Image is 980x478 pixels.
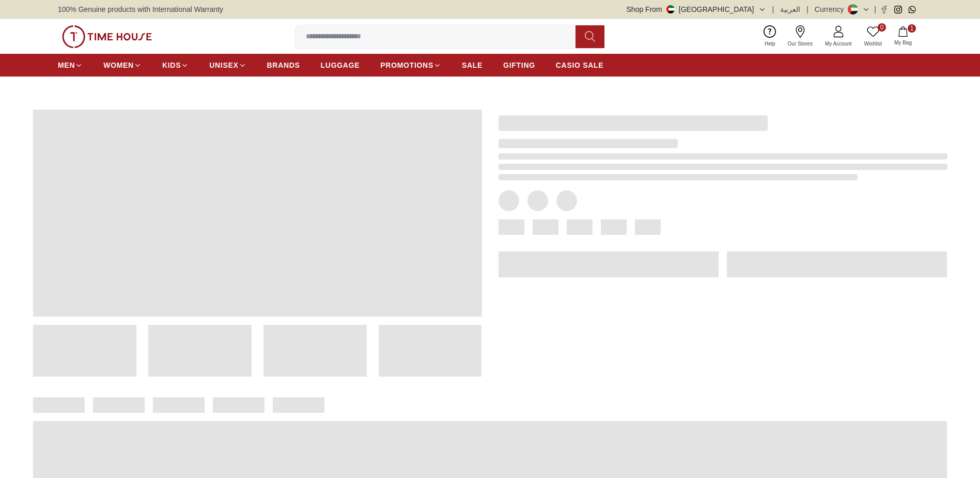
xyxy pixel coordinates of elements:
[878,23,886,32] span: 0
[267,56,300,74] a: BRANDS
[103,56,142,74] a: WOMEN
[209,56,246,74] a: UNISEX
[784,40,817,48] span: Our Stores
[874,4,876,14] span: |
[894,6,902,13] a: Instagram
[780,4,800,14] button: العربية
[380,56,441,74] a: PROMOTIONS
[772,4,774,14] span: |
[58,56,83,74] a: MEN
[860,40,886,48] span: Wishlist
[806,4,808,14] span: |
[103,60,134,70] span: WOMEN
[162,60,181,70] span: KIDS
[321,56,360,74] a: LUGGAGE
[627,4,766,14] button: Shop From[GEOGRAPHIC_DATA]
[908,6,916,13] a: Whatsapp
[503,60,535,70] span: GIFTING
[503,56,535,74] a: GIFTING
[62,25,152,48] img: ...
[815,4,848,14] div: Currency
[58,60,75,70] span: MEN
[888,24,918,49] button: 1My Bag
[760,40,780,48] span: Help
[782,23,819,50] a: Our Stores
[880,6,888,13] a: Facebook
[556,60,604,70] span: CASIO SALE
[321,60,360,70] span: LUGGAGE
[58,4,223,14] span: 100% Genuine products with International Warranty
[380,60,433,70] span: PROMOTIONS
[462,56,483,74] a: SALE
[209,60,238,70] span: UNISEX
[758,23,782,50] a: Help
[462,60,483,70] span: SALE
[556,56,604,74] a: CASIO SALE
[908,24,916,33] span: 1
[666,5,675,13] img: United Arab Emirates
[821,40,856,48] span: My Account
[858,23,888,50] a: 0Wishlist
[890,39,916,47] span: My Bag
[267,60,300,70] span: BRANDS
[162,56,189,74] a: KIDS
